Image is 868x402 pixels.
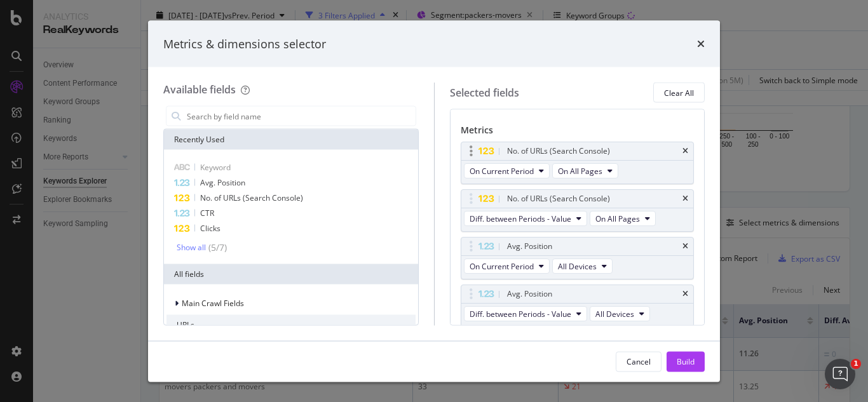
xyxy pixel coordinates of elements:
span: Main Crawl Fields [182,298,244,309]
button: On Current Period [464,163,550,178]
button: On All Pages [552,163,618,178]
button: Build [667,351,705,372]
div: times [697,36,705,52]
span: Clicks [200,223,220,234]
div: Available fields [163,83,236,97]
div: Cancel [627,356,651,366]
div: times [682,147,688,155]
span: Keyword [200,162,231,173]
div: Show all [177,243,206,252]
div: times [682,290,688,298]
div: URLs [166,315,416,335]
span: On Current Period [470,165,534,176]
span: CTR [200,208,214,218]
button: Diff. between Periods - Value [464,306,587,321]
div: All fields [164,264,418,285]
div: Avg. Position [507,288,552,300]
span: On Current Period [470,260,534,271]
span: No. of URLs (Search Console) [200,192,303,203]
div: Avg. PositiontimesDiff. between Periods - ValueAll Devices [461,285,695,327]
span: On All Pages [558,165,602,176]
div: times [682,243,688,250]
span: Avg. Position [200,177,245,188]
span: All Devices [558,260,597,271]
div: No. of URLs (Search Console)timesOn Current PeriodOn All Pages [461,142,695,184]
div: Avg. PositiontimesOn Current PeriodAll Devices [461,237,695,279]
div: No. of URLs (Search Console) [507,192,610,205]
input: Search by field name [186,107,416,126]
div: Avg. Position [507,240,552,253]
div: Selected fields [450,85,519,100]
button: On All Pages [590,211,656,226]
button: On Current Period [464,258,550,274]
div: Metrics [461,124,695,142]
div: Metrics & dimensions selector [163,36,326,52]
div: Clear All [664,87,694,98]
div: Recently Used [164,130,418,150]
div: modal [148,20,720,382]
div: ( 5 / 7 ) [206,241,227,254]
iframe: Intercom live chat [825,359,855,389]
button: All Devices [590,306,650,321]
div: No. of URLs (Search Console)timesDiff. between Periods - ValueOn All Pages [461,189,695,232]
button: Diff. between Periods - Value [464,211,587,226]
span: All Devices [595,308,634,319]
div: times [682,195,688,203]
span: Diff. between Periods - Value [470,308,571,319]
div: Build [677,356,695,366]
button: All Devices [552,258,613,274]
span: 1 [851,359,861,369]
span: On All Pages [595,213,640,224]
span: Diff. between Periods - Value [470,213,571,224]
button: Cancel [616,351,661,372]
div: No. of URLs (Search Console) [507,145,610,157]
button: Clear All [653,83,705,103]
